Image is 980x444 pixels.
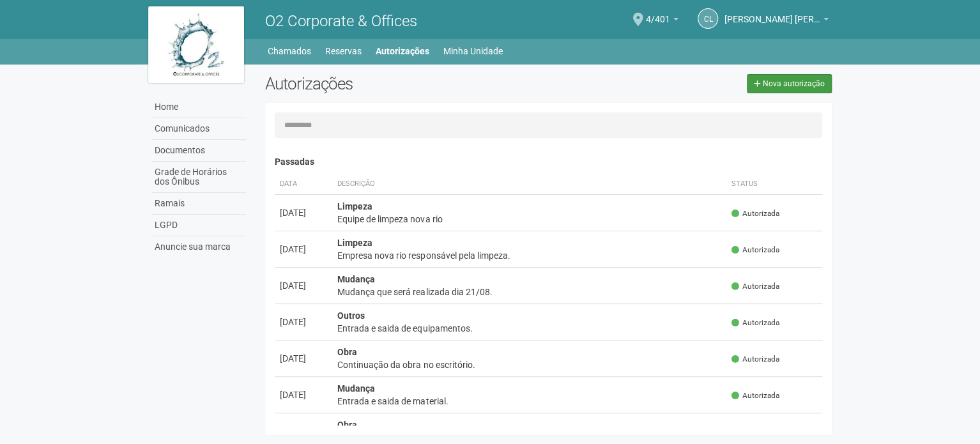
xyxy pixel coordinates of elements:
div: [DATE] [280,279,327,292]
strong: Limpeza [337,201,372,211]
strong: Obra [337,347,357,357]
span: O2 Corporate & Offices [265,12,417,30]
a: LGPD [151,215,246,236]
span: Autorizada [731,245,779,256]
strong: Obra [337,420,357,430]
a: [PERSON_NAME] [PERSON_NAME] [724,16,829,26]
div: [DATE] [280,206,327,219]
span: Nova autorização [763,79,825,88]
span: 4/401 [646,2,670,24]
a: Chamados [268,42,311,60]
a: Nova autorização [747,74,832,93]
div: [DATE] [280,316,327,328]
th: Descrição [332,174,726,195]
a: Grade de Horários dos Ônibus [151,162,246,193]
div: Mudança que será realizada dia 21/08. [337,286,721,298]
div: Equipe de limpeza nova rio [337,213,721,226]
a: Autorizações [376,42,429,60]
div: [DATE] [280,388,327,401]
span: Autorizada [731,318,779,328]
a: Home [151,96,246,118]
span: Autorizada [731,208,779,219]
div: Entrada e saida de material. [337,395,721,408]
div: [DATE] [280,243,327,256]
span: Autorizada [731,390,779,401]
strong: Mudança [337,383,375,394]
div: [DATE] [280,352,327,365]
strong: Limpeza [337,238,372,248]
th: Status [726,174,822,195]
a: Ramais [151,193,246,215]
a: Minha Unidade [443,42,503,60]
a: Comunicados [151,118,246,140]
div: Continuação da obra no escritório. [337,358,721,371]
span: Autorizada [731,354,779,365]
div: [DATE] [280,425,327,438]
span: Autorizada [731,281,779,292]
span: Claudia Luíza Soares de Castro [724,2,820,24]
div: Empresa nova rio responsável pela limpeza. [337,249,721,262]
a: CL [698,8,718,29]
th: Data [275,174,332,195]
strong: Mudança [337,274,375,284]
strong: Outros [337,310,365,321]
img: logo.jpg [148,6,244,83]
h2: Autorizações [265,74,539,93]
a: Anuncie sua marca [151,236,246,257]
a: Reservas [325,42,362,60]
a: 4/401 [646,16,678,26]
h4: Passadas [275,157,822,167]
div: Entrada e saida de equipamentos. [337,322,721,335]
a: Documentos [151,140,246,162]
